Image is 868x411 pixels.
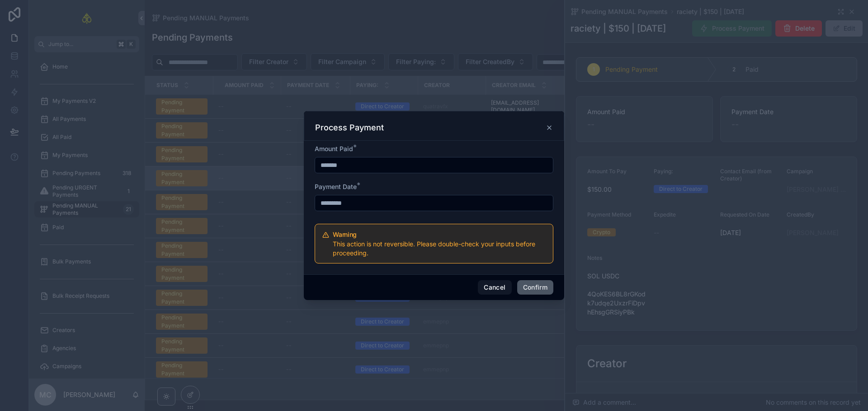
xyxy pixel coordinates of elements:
h5: Warning [333,231,546,238]
button: Confirm [517,280,553,295]
span: Amount Paid [315,145,353,152]
h3: Process Payment [315,122,384,133]
span: Payment Date [315,183,357,190]
div: This action is not reversible. Please double-check your inputs before proceeding. [333,240,546,258]
button: Cancel [478,280,511,295]
span: This action is not reversible. Please double-check your inputs before proceeding. [333,240,535,257]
